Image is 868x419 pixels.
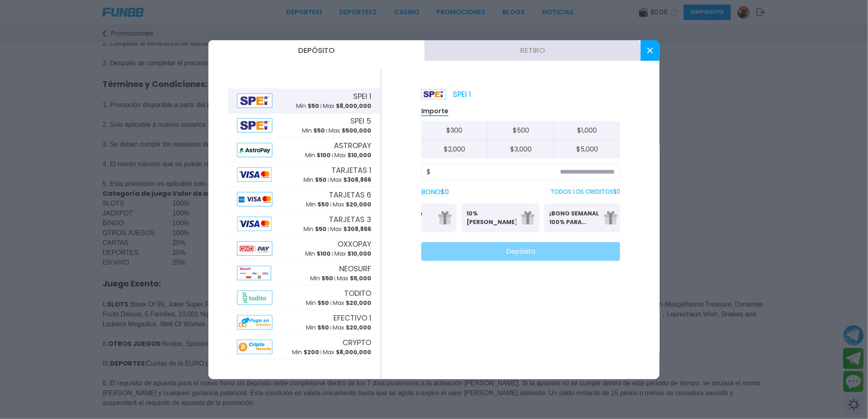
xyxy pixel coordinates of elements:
[334,140,371,151] span: ASTROPAY
[237,143,272,157] img: Alipay
[318,200,329,208] span: $ 50
[333,312,371,323] span: EFECTIVO 1
[488,140,554,158] button: $3,000
[237,192,272,206] img: Alipay
[208,40,425,61] button: Depósito
[228,163,380,187] button: AlipayTARJETAS 1Min $50Max $308,866
[308,102,319,110] span: $ 50
[333,323,371,332] p: Max
[237,167,272,182] img: Alipay
[421,107,448,116] p: Importe
[331,165,371,176] span: TARJETAS 1
[228,187,380,212] button: AlipayTARJETAS 6Min $50Max $20,000
[315,176,327,184] span: $ 50
[228,261,380,286] button: AlipayNEOSURFMin $50Max $5,000
[292,348,319,357] p: Min
[315,225,327,233] span: $ 50
[333,200,371,209] p: Max
[237,340,272,354] img: Alipay
[317,151,331,159] span: $ 100
[323,102,371,110] p: Max
[421,242,620,261] button: Depósito
[347,250,371,258] span: $ 10,000
[237,315,272,330] img: Alipay
[421,89,446,99] img: Platform Logo
[353,91,371,102] span: SPEI 1
[346,323,371,332] span: $ 20,000
[333,299,371,307] p: Max
[336,102,371,110] span: $ 8,000,000
[346,299,371,307] span: $ 20,000
[302,126,325,135] p: Min
[343,225,371,233] span: $ 308,866
[318,323,329,332] span: $ 50
[228,212,380,236] button: AlipayTARJETAS 3Min $50Max $308,866
[425,40,641,61] button: Retiro
[305,151,331,160] p: Min
[237,118,272,133] img: Alipay
[306,200,329,209] p: Min
[237,217,272,231] img: Alipay
[318,299,329,307] span: $ 50
[296,102,319,110] p: Min
[304,176,327,184] p: Min
[228,335,380,359] button: AlipayCRYPTOMin $200Max $8,000,000
[336,348,371,356] span: $ 8,000,000
[305,250,331,258] p: Min
[521,211,535,224] img: gift
[228,286,380,310] button: AlipayTODITOMin $50Max $20,000
[347,151,371,159] span: $ 10,000
[343,337,371,348] span: CRYPTO
[334,250,371,258] p: Max
[317,250,331,258] span: $ 100
[228,236,380,261] button: AlipayOXXOPAYMin $100Max $10,000
[237,291,272,305] img: Alipay
[329,189,371,200] span: TARJETAS 6
[421,89,471,100] p: SPEI 1
[346,200,371,208] span: $ 20,000
[342,126,371,135] span: $ 500,000
[334,151,371,160] p: Max
[488,121,554,140] button: $500
[237,94,272,108] img: Alipay
[323,348,371,357] p: Max
[549,209,599,227] p: ¡BONO SEMANAL 100% PARA DEPORTES!
[604,211,617,224] img: gift
[237,241,272,256] img: Alipay
[344,288,371,299] span: TODITO
[304,348,319,356] span: $ 200
[313,126,325,135] span: $ 50
[554,140,620,158] button: $5,000
[237,266,271,280] img: Alipay
[439,211,452,224] img: gift
[466,209,516,227] p: 10% [PERSON_NAME]
[304,225,327,234] p: Min
[343,176,371,184] span: $ 308,866
[306,299,329,307] p: Min
[322,274,333,282] span: $ 50
[338,238,371,250] span: OXXOPAY
[421,140,488,158] button: $2,000
[421,121,488,140] button: $300
[421,187,449,197] label: BONO $ 0
[339,263,371,274] span: NEOSURF
[329,214,371,225] span: TARJETAS 3
[554,121,620,140] button: $1,000
[337,274,371,283] p: Max
[330,225,371,234] p: Max
[310,274,333,283] p: Min
[228,113,380,138] button: AlipaySPEI 5Min $50Max $500,000
[306,323,329,332] p: Min
[427,167,431,177] span: $
[228,138,380,163] button: AlipayASTROPAYMin $100Max $10,000
[461,204,539,232] button: 10% [PERSON_NAME]
[350,115,371,126] span: SPEI 5
[329,126,371,135] p: Max
[350,274,371,282] span: $ 5,000
[544,204,622,232] button: ¡BONO SEMANAL 100% PARA DEPORTES!
[228,89,380,113] button: AlipaySPEI 1Min $50Max $8,000,000
[330,176,371,184] p: Max
[550,188,620,196] p: TODOS LOS CREDITOS $ 0
[228,310,380,335] button: AlipayEFECTIVO 1Min $50Max $20,000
